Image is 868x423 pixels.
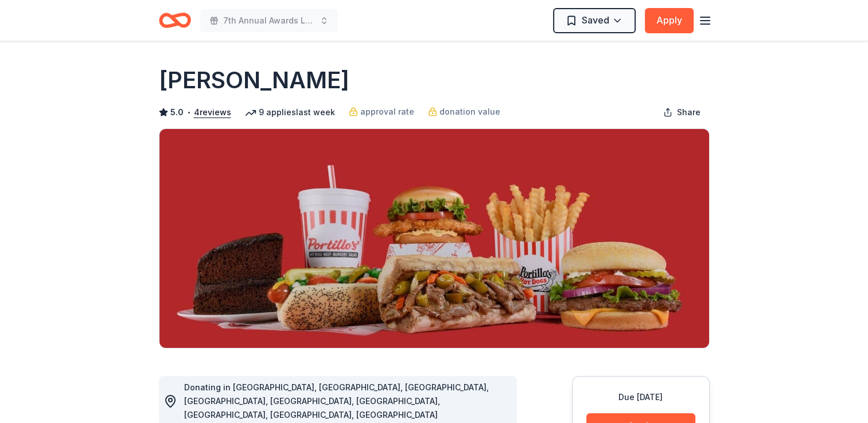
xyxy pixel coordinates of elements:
a: Home [159,7,191,34]
a: donation value [428,105,500,119]
button: Apply [645,8,694,33]
button: 7th Annual Awards Luncheon [200,9,338,32]
div: Due [DATE] [586,390,695,404]
span: Donating in [GEOGRAPHIC_DATA], [GEOGRAPHIC_DATA], [GEOGRAPHIC_DATA], [GEOGRAPHIC_DATA], [GEOGRAPH... [184,382,489,420]
button: Share [654,101,710,124]
a: approval rate [349,105,414,119]
span: • [186,108,190,117]
h1: [PERSON_NAME] [159,64,349,96]
button: 4reviews [194,105,231,119]
span: Share [677,105,700,119]
span: Saved [582,13,609,28]
span: approval rate [360,105,414,119]
span: donation value [439,105,500,119]
span: 7th Annual Awards Luncheon [223,14,315,28]
img: Image for Portillo's [159,129,709,348]
button: Saved [553,8,636,33]
span: 5.0 [170,105,184,119]
div: 9 applies last week [245,105,335,119]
